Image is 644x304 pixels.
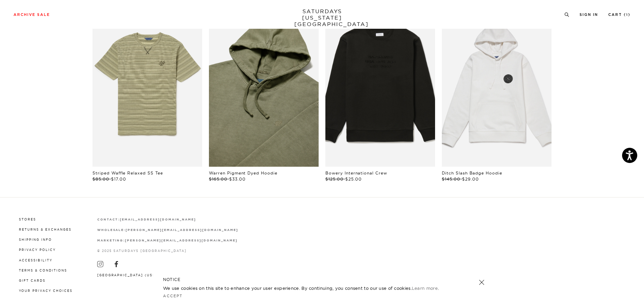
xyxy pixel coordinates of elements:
strong: [PERSON_NAME][EMAIL_ADDRESS][DOMAIN_NAME] [126,229,238,232]
a: Gift Cards [19,279,46,282]
a: Returns & Exchanges [19,228,72,231]
span: $33.00 [229,177,246,182]
span: $29.00 [462,177,479,182]
p: © 2025 Saturdays [GEOGRAPHIC_DATA] [97,248,238,253]
span: $145.00 [442,177,460,182]
span: $85.00 [92,177,109,182]
a: Archive Sale [14,13,50,17]
strong: contact: [97,218,120,221]
strong: wholesale: [97,229,126,232]
a: Shipping Info [19,238,52,241]
small: 1 [626,14,628,17]
h5: NOTICE [163,277,481,283]
span: $25.00 [345,177,362,182]
a: Cart (1) [608,13,630,17]
a: Privacy Policy [19,248,56,252]
button: [GEOGRAPHIC_DATA] (USD $) [97,273,166,278]
a: Accessibility [19,258,52,262]
a: SATURDAYS[US_STATE][GEOGRAPHIC_DATA] [294,8,350,27]
a: Ditch Slash Badge Hoodie [442,170,502,176]
a: Terms & Conditions [19,268,67,272]
strong: marketing: [97,239,125,242]
span: $125.00 [325,177,344,182]
a: [EMAIL_ADDRESS][DOMAIN_NAME] [120,217,196,221]
p: We use cookies on this site to enhance your user experience. By continuing, you consent to our us... [163,285,457,291]
a: [PERSON_NAME][EMAIL_ADDRESS][DOMAIN_NAME] [125,238,237,242]
span: $17.00 [111,177,126,182]
a: Accept [163,294,183,298]
a: Sign In [580,13,598,17]
div: files/BBM64270_sub05.jpg [209,2,319,167]
a: Stores [19,217,36,221]
span: $165.00 [209,177,227,182]
a: Your privacy choices [19,289,73,293]
a: Learn more [412,285,438,291]
a: Warren Pigment Dyed Hoodie [209,170,277,176]
strong: [EMAIL_ADDRESS][DOMAIN_NAME] [120,218,196,221]
a: [PERSON_NAME][EMAIL_ADDRESS][DOMAIN_NAME] [126,228,238,232]
a: Striped Waffle Relaxed SS Tee [92,170,163,176]
a: Bowery International Crew [325,170,387,176]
